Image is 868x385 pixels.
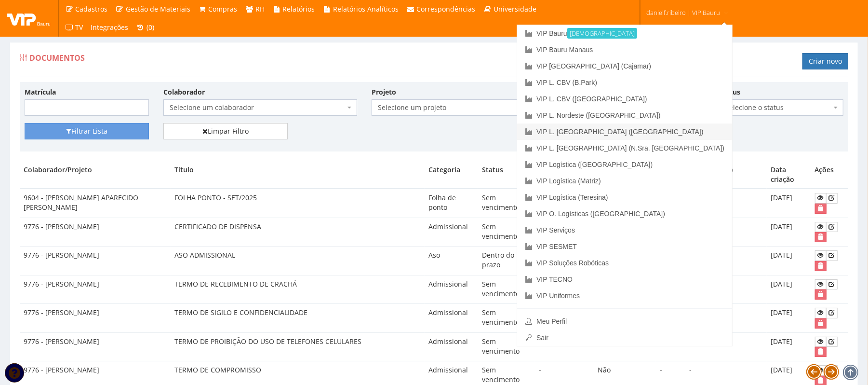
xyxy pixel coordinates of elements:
a: VIP TECNO [517,271,732,288]
td: Admissional [425,332,478,361]
a: VIP Logística (Teresina) [517,189,732,206]
td: FOLHA PONTO - SET/2025 [171,189,425,218]
span: (0) [147,23,154,32]
td: - [656,332,685,361]
label: Colaborador [163,87,205,97]
span: Gestão de Materiais [126,4,190,14]
a: VIP L. [GEOGRAPHIC_DATA] ([GEOGRAPHIC_DATA]) [517,124,732,140]
a: VIP Serviços [517,222,732,238]
span: Relatórios [283,4,315,14]
td: Dentro do prazo [478,247,535,275]
td: 9776 - [PERSON_NAME] [20,332,171,361]
td: ASO ADMISSIONAL [171,247,425,275]
td: TERMO DE PROIBIÇÃO DO USO DE TELEFONES CELULARES [171,332,425,361]
a: Sair [517,330,732,346]
span: Integrações [91,23,129,32]
td: 9776 - [PERSON_NAME] [20,247,171,275]
td: Sem vencimento [478,275,535,304]
th: Data criação [767,161,811,189]
td: [DATE] [767,189,811,218]
a: Limpar Filtro [163,123,288,139]
th: Status [478,161,535,189]
td: [DATE] [767,304,811,333]
a: VIP L. [GEOGRAPHIC_DATA] (N.Sra. [GEOGRAPHIC_DATA]) [517,140,732,156]
span: Cadastros [76,4,108,14]
a: VIP Uniformes [517,288,732,304]
td: Sem vencimento [478,218,535,247]
td: [DATE] [767,247,811,275]
a: VIP Logística (Matriz) [517,173,732,189]
span: Selecione o status [725,103,831,112]
span: Selecione um projeto [378,103,553,112]
span: Documentos [29,53,85,63]
a: VIP Bauru Manaus [517,41,732,58]
a: Criar novo [802,53,848,69]
a: VIP O. Logísticas ([GEOGRAPHIC_DATA]) [517,206,732,222]
small: [DEMOGRAPHIC_DATA] [567,28,637,39]
a: VIP Logística ([GEOGRAPHIC_DATA]) [517,156,732,173]
th: Ações [811,161,848,189]
a: VIP SESMET [517,238,732,255]
span: Selecione um colaborador [163,99,357,116]
a: VIP L. CBV (B.Park) [517,74,732,91]
td: 9776 - [PERSON_NAME] [20,218,171,247]
span: danielf.ribeiro | VIP Bauru [646,8,720,17]
td: Folha de ponto [425,189,478,218]
td: 9776 - [PERSON_NAME] [20,304,171,333]
label: Projeto [372,87,396,97]
td: [DATE] [767,332,811,361]
td: - [685,332,767,361]
span: TV [76,23,83,32]
td: Sem vencimento [478,189,535,218]
a: Integrações [87,18,133,37]
a: VIP L. Nordeste ([GEOGRAPHIC_DATA]) [517,107,732,124]
td: Admissional [425,275,478,304]
td: Sem vencimento [478,332,535,361]
th: Colaborador/Projeto [20,161,171,189]
a: VIP [GEOGRAPHIC_DATA] (Cajamar) [517,58,732,74]
button: Filtrar Lista [25,123,149,139]
span: Selecione o status [719,99,843,116]
span: Selecione um colaborador [170,103,345,112]
td: 9776 - [PERSON_NAME] [20,275,171,304]
a: VIP Soluções Robóticas [517,255,732,271]
td: Admissional [425,218,478,247]
td: 9604 - [PERSON_NAME] APARECIDO [PERSON_NAME] [20,189,171,218]
label: Matrícula [25,87,56,97]
td: TERMO DE SIGILO E CONFIDENCIALIDADE [171,304,425,333]
td: CERTIFICADO DE DISPENSA [171,218,425,247]
a: VIP L. CBV ([GEOGRAPHIC_DATA]) [517,91,732,107]
td: - [535,332,594,361]
th: Título [171,161,425,189]
a: (0) [133,18,159,37]
span: RH [255,4,265,14]
a: Meu Perfil [517,313,732,330]
span: Correspondências [417,4,476,14]
td: TERMO DE RECEBIMENTO DE CRACHÁ [171,275,425,304]
span: Compras [209,4,238,14]
a: TV [61,18,87,37]
img: logo [7,11,51,26]
td: Aso [425,247,478,275]
th: Categoria [425,161,478,189]
a: VIP Bauru[DEMOGRAPHIC_DATA] [517,25,732,41]
td: [DATE] [767,275,811,304]
td: Não [594,332,656,361]
td: Sem vencimento [478,304,535,333]
span: Universidade [494,4,536,14]
td: Admissional [425,304,478,333]
span: Selecione um projeto [372,99,565,116]
span: Relatórios Analíticos [333,4,399,14]
td: [DATE] [767,218,811,247]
